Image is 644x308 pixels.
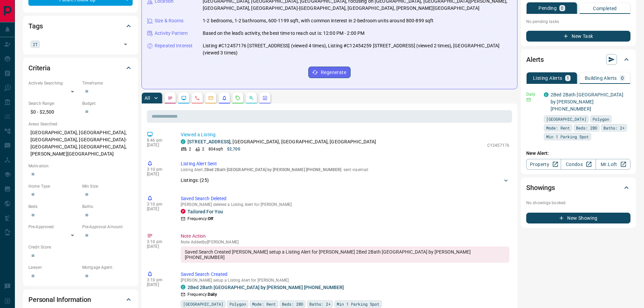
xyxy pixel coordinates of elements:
p: Listing Alert Sent [181,160,509,167]
div: condos.ca [181,285,185,289]
p: No showings booked [526,200,630,206]
p: Daily [526,91,540,97]
span: Polygon [229,301,246,307]
a: [STREET_ADDRESS] [187,139,230,144]
p: Activity Pattern [155,30,188,37]
span: [GEOGRAPHIC_DATA] [546,116,586,122]
span: Baths: 2+ [309,301,331,307]
p: [GEOGRAPHIC_DATA], [GEOGRAPHIC_DATA], [GEOGRAPHIC_DATA], [GEOGRAPHIC_DATA]-[GEOGRAPHIC_DATA], [GE... [28,127,133,160]
a: Mr.Loft [596,159,630,170]
span: Mode: Rent [252,301,276,307]
a: Condos [561,159,596,170]
div: condos.ca [544,92,549,97]
svg: Lead Browsing Activity [181,95,186,101]
div: Criteria [28,60,133,76]
p: [DATE] [147,282,171,287]
p: [PERSON_NAME] setup a Listing Alert for [PERSON_NAME] [181,278,509,283]
p: Note Action [181,233,509,240]
p: [DATE] [147,207,171,211]
p: Home Type: [28,183,79,189]
span: Beds: 2BD [282,301,303,307]
p: 2 [189,146,191,152]
h2: Tags [28,21,43,31]
p: 804 sqft [208,146,223,152]
span: Beds: 2BD [576,124,597,131]
p: 2 [202,146,204,152]
p: Frequency: [187,291,217,298]
p: Building Alerts [585,76,617,80]
p: [PERSON_NAME] deleted a Listing Alert for [PERSON_NAME] [181,202,509,207]
p: Repeated Interest [155,42,193,49]
p: New Alert: [526,150,630,157]
p: [DATE] [147,244,171,249]
p: Min Size: [82,183,133,189]
a: Property [526,159,561,170]
div: condos.ca [181,139,185,144]
h2: Personal Information [28,294,91,305]
p: Search Range: [28,100,79,106]
p: All [145,96,150,100]
h2: Alerts [526,54,544,65]
p: $0 - $2,500 [28,106,79,118]
strong: Off [208,216,213,221]
a: 2Bed 2Bath [GEOGRAPHIC_DATA] by [PERSON_NAME] [PHONE_NUMBER] [187,285,344,290]
p: 3:10 pm [147,167,171,172]
p: Listing Alerts [533,76,562,80]
span: Polygon [593,116,609,122]
p: Beds: [28,204,79,210]
p: 0 [621,76,624,80]
div: Tags [28,18,133,34]
span: Min 1 Parking Spot [546,133,589,140]
a: Tailored For You [187,209,223,214]
svg: Requests [235,95,241,101]
span: Min 1 Parking Spot [337,301,379,307]
p: Completed [593,6,617,11]
button: Regenerate [308,67,351,78]
button: New Showing [526,213,630,223]
p: Lawyer: [28,264,79,270]
p: 1 [567,76,569,80]
span: Mode: Rent [546,124,570,131]
span: Baths: 2+ [603,124,625,131]
button: Open [121,40,130,49]
p: 3:10 pm [147,239,171,244]
svg: Email [526,97,531,102]
p: Based on the lead's activity, the best time to reach out is: 12:00 PM - 2:00 PM [203,30,364,37]
svg: Listing Alerts [222,95,227,101]
p: Pre-Approved: [28,224,79,230]
p: 0 [561,6,563,10]
p: Viewed a Listing [181,131,509,138]
p: 3:10 pm [147,202,171,207]
p: Listing Alert : - sent via email [181,167,509,172]
p: Size & Rooms [155,17,184,24]
p: C12457176 [487,142,509,148]
p: [DATE] [147,143,171,147]
p: $2,700 [227,146,240,152]
p: Saved Search Deleted [181,195,509,202]
span: IT [33,41,38,48]
div: Listings: (25) [181,174,509,187]
svg: Agent Actions [262,95,268,101]
div: Showings [526,180,630,196]
button: New Task [526,31,630,42]
div: Alerts [526,51,630,68]
p: Timeframe: [82,80,133,86]
strong: Daily [208,292,217,297]
h2: Criteria [28,63,50,73]
p: Budget: [82,100,133,106]
p: Credit Score: [28,244,133,250]
p: Pre-Approval Amount: [82,224,133,230]
p: Frequency: [187,216,213,222]
a: 2Bed 2Bath [GEOGRAPHIC_DATA] by [PERSON_NAME] [PHONE_NUMBER] [551,92,623,112]
p: Listing #C12457176 [STREET_ADDRESS] (viewed 4 times), Listing #C12454259 [STREET_ADDRESS] (viewed... [203,42,512,56]
div: Saved Search Created [PERSON_NAME] setup a Listing Alert for [PERSON_NAME] 2Bed 2Bath [GEOGRAPHIC... [181,246,509,263]
p: 1-2 bedrooms, 1-2 bathrooms, 600-1199 sqft, with common interest in 2-bedroom units around 800-89... [203,17,434,24]
p: No pending tasks [526,17,630,27]
p: Areas Searched: [28,121,133,127]
p: Listings: ( 25 ) [181,177,209,184]
h2: Showings [526,182,555,193]
p: 3:10 pm [147,278,171,282]
svg: Notes [168,95,173,101]
p: Mortgage Agent: [82,264,133,270]
p: 8:46 pm [147,138,171,143]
